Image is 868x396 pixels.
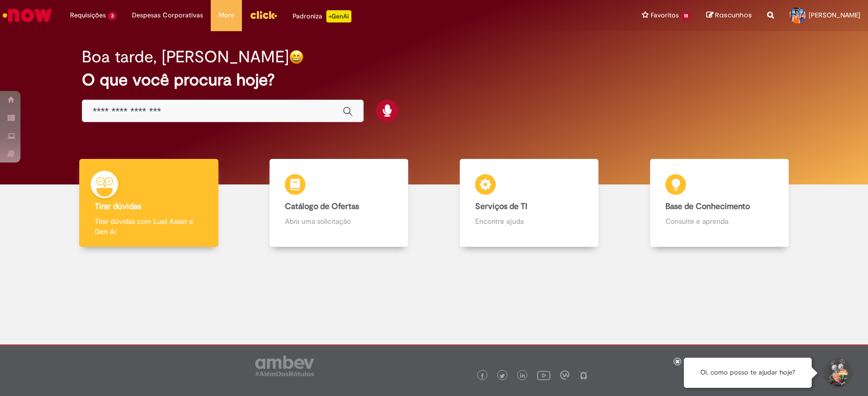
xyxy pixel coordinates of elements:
div: Padroniza [293,10,351,22]
img: logo_footer_facebook.png [480,374,485,379]
img: logo_footer_twitter.png [500,374,505,379]
b: Tirar dúvidas [95,201,141,212]
h2: Boa tarde, [PERSON_NAME] [82,48,289,66]
img: logo_footer_youtube.png [537,368,550,382]
span: Favoritos [651,10,679,20]
h2: O que você procura hoje? [82,71,786,89]
img: ServiceNow [1,5,54,26]
a: Rascunhos [706,11,752,20]
p: Tirar dúvidas com Lupi Assist e Gen Ai [95,216,203,237]
p: Encontre ajuda [475,216,583,226]
img: happy-face.png [289,50,304,64]
p: +GenAi [326,10,351,22]
a: Catálogo de Ofertas Abra uma solicitação [244,159,434,247]
p: Consulte e aprenda [665,216,773,226]
span: Despesas Corporativas [132,10,203,20]
img: click_logo_yellow_360x200.png [250,7,277,22]
img: logo_footer_naosei.png [579,370,588,380]
img: logo_footer_linkedin.png [520,373,525,379]
b: Base de Conhecimento [665,201,750,212]
div: Oi, como posso te ajudar hoje? [684,358,812,388]
img: logo_footer_workplace.png [560,370,569,380]
button: Iniciar Conversa de Suporte [822,358,853,388]
b: Catálogo de Ofertas [285,201,359,212]
span: 18 [681,12,691,20]
b: Serviços de TI [475,201,527,212]
span: Requisições [70,10,106,20]
img: logo_footer_ambev_rotulo_gray.png [255,356,314,376]
p: Abra uma solicitação [285,216,393,226]
span: More [218,10,234,20]
span: [PERSON_NAME] [809,11,860,19]
a: Serviços de TI Encontre ajuda [434,159,625,247]
a: Tirar dúvidas Tirar dúvidas com Lupi Assist e Gen Ai [54,159,244,247]
span: Rascunhos [715,10,752,20]
span: 3 [108,12,117,20]
a: Base de Conhecimento Consulte e aprenda [624,159,814,247]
